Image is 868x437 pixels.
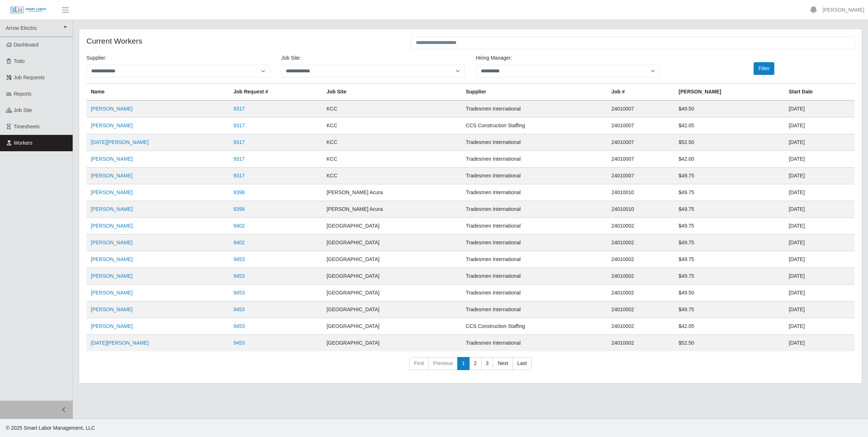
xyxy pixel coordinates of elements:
td: $52.50 [674,134,784,151]
td: [GEOGRAPHIC_DATA] [322,335,461,352]
td: 24010002 [607,218,674,234]
td: 24010002 [607,234,674,251]
td: $49.75 [674,218,784,234]
span: Dashboard [14,42,39,48]
label: Hiring Manager: [476,54,512,62]
a: 9453 [234,290,245,296]
td: KCC [322,100,461,117]
a: 9453 [234,340,245,346]
a: Last [512,357,531,370]
a: [PERSON_NAME] [91,206,133,212]
td: $42.05 [674,318,784,335]
td: [DATE] [784,134,855,151]
a: [PERSON_NAME] [91,223,133,229]
a: 9398 [234,189,245,195]
td: [DATE] [784,335,855,352]
td: 24010007 [607,168,674,184]
td: $49.75 [674,268,784,285]
th: Start Date [784,84,855,101]
td: [DATE] [784,251,855,268]
td: $49.50 [674,285,784,301]
td: [GEOGRAPHIC_DATA] [322,251,461,268]
td: $42.05 [674,117,784,134]
td: CCS Construction Staffing [461,318,607,335]
td: $49.75 [674,168,784,184]
td: $49.75 [674,234,784,251]
th: Supplier [461,84,607,101]
td: KCC [322,117,461,134]
td: Tradesmen International [461,301,607,318]
td: $42.00 [674,151,784,168]
h4: Current Workers [86,36,400,45]
a: Next [493,357,513,370]
td: 24010002 [607,301,674,318]
a: 9317 [234,156,245,162]
a: 9317 [234,173,245,179]
td: [DATE] [784,234,855,251]
td: KCC [322,168,461,184]
td: 24010010 [607,201,674,218]
a: 9317 [234,106,245,112]
td: $49.75 [674,184,784,201]
a: 9398 [234,206,245,212]
label: job site: [281,54,301,62]
a: 9317 [234,123,245,128]
td: KCC [322,134,461,151]
td: 24010002 [607,335,674,352]
td: [DATE] [784,151,855,168]
a: 9402 [234,240,245,245]
td: [DATE] [784,218,855,234]
a: [PERSON_NAME] [91,256,133,262]
td: Tradesmen International [461,234,607,251]
a: [PERSON_NAME] [91,306,133,312]
a: 3 [481,357,494,370]
a: [PERSON_NAME] [823,6,864,14]
a: [PERSON_NAME] [91,240,133,245]
a: 9453 [234,273,245,279]
span: Job Requests [14,75,45,80]
a: [PERSON_NAME] [91,273,133,279]
img: SLM Logo [10,6,46,14]
td: 24010007 [607,151,674,168]
td: [DATE] [784,184,855,201]
a: 9453 [234,256,245,262]
a: [PERSON_NAME] [91,290,133,296]
td: [DATE] [784,117,855,134]
td: 24010007 [607,100,674,117]
a: [DATE][PERSON_NAME] [91,139,149,145]
a: [PERSON_NAME] [91,156,133,162]
span: Todo [14,58,25,64]
td: [DATE] [784,285,855,301]
td: Tradesmen International [461,285,607,301]
td: 24010002 [607,251,674,268]
th: Name [86,84,229,101]
td: [GEOGRAPHIC_DATA] [322,234,461,251]
a: 1 [457,357,470,370]
a: [PERSON_NAME] [91,173,133,179]
span: Workers [14,140,33,146]
th: [PERSON_NAME] [674,84,784,101]
span: Reports [14,91,32,97]
td: 24010007 [607,117,674,134]
td: [GEOGRAPHIC_DATA] [322,218,461,234]
a: 9453 [234,306,245,312]
a: [PERSON_NAME] [91,106,133,112]
td: [DATE] [784,301,855,318]
td: [DATE] [784,168,855,184]
span: © 2025 Smart Labor Management, LLC [6,425,95,431]
td: [GEOGRAPHIC_DATA] [322,268,461,285]
td: [DATE] [784,268,855,285]
td: Tradesmen International [461,335,607,352]
td: Tradesmen International [461,201,607,218]
td: $49.75 [674,201,784,218]
th: job site [322,84,461,101]
td: $49.75 [674,251,784,268]
span: Timesheets [14,124,40,129]
td: [GEOGRAPHIC_DATA] [322,318,461,335]
td: 24010007 [607,134,674,151]
td: Tradesmen International [461,184,607,201]
td: $52.50 [674,335,784,352]
td: [GEOGRAPHIC_DATA] [322,301,461,318]
td: $49.50 [674,100,784,117]
button: Filter [754,62,774,75]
